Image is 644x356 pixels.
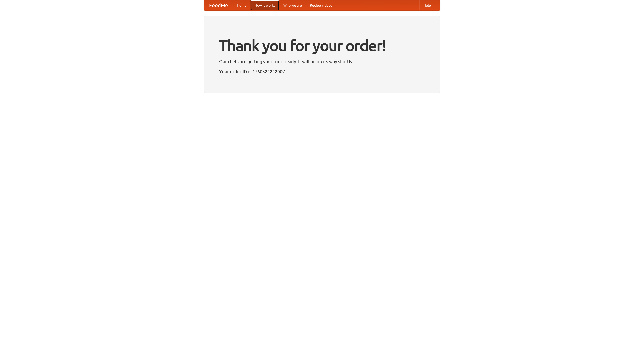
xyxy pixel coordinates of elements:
[204,0,233,10] a: FoodMe
[219,58,425,65] p: Our chefs are getting your food ready. It will be on its way shortly.
[279,0,306,10] a: Who we are
[306,0,336,10] a: Recipe videos
[219,68,425,75] p: Your order ID is 1760322222007.
[233,0,251,10] a: Home
[251,0,279,10] a: How it works
[419,0,435,10] a: Help
[219,33,425,58] h1: Thank you for your order!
